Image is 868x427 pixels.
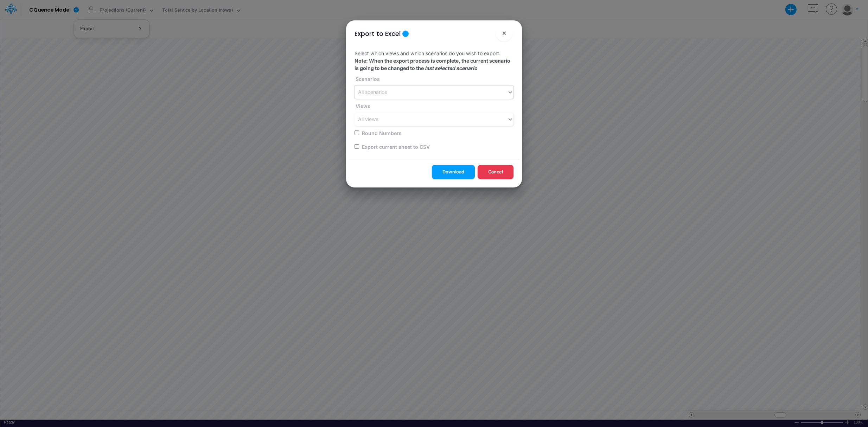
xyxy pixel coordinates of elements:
[361,143,430,151] label: Export current sheet to CSV
[355,75,380,83] label: Scenarios
[355,29,401,38] div: Export to Excel
[349,44,519,159] div: Select which views and which scenarios do you wish to export.
[361,129,402,137] label: Round Numbers
[355,58,510,71] strong: Note: When the export process is complete, the current scenario is going to be changed to the
[358,89,387,96] div: All scenarios
[358,116,378,123] div: All views
[502,28,506,37] span: ×
[496,25,512,42] button: Close
[432,165,475,179] button: Download
[402,31,409,37] div: Tooltip anchor
[355,102,370,110] label: Views
[478,165,513,179] button: Cancel
[425,65,477,71] em: last selected scenario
